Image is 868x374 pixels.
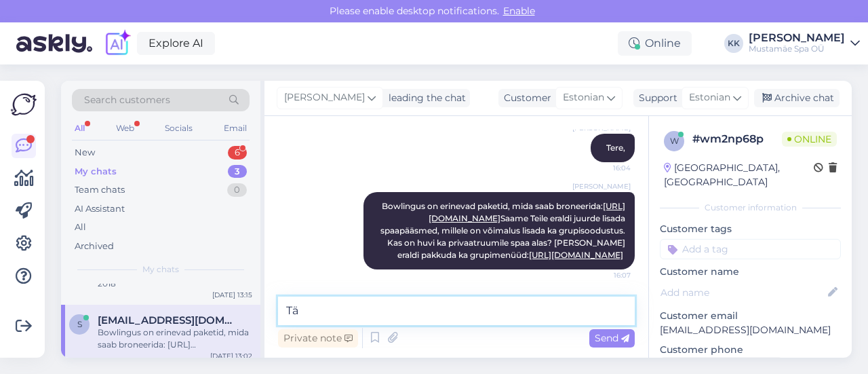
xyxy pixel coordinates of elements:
div: [PERSON_NAME] [749,33,845,43]
span: Tere, [606,143,625,153]
span: w [670,136,679,146]
div: Support [633,91,677,105]
span: Enable [499,5,539,17]
div: Customer [498,91,551,105]
div: Online [618,31,692,56]
p: Customer name [660,265,841,279]
textarea: Tä [278,297,635,325]
div: [DATE] 13:15 [212,290,252,300]
a: [PERSON_NAME]Mustamäe Spa OÜ [749,33,860,54]
div: All [72,119,87,137]
span: Bowlingus on erinevad paketid, mida saab broneerida: Saame Teile eraldi juurde lisada spaapääsmed... [380,201,627,260]
div: Bowlingus on erinevad paketid, mida saab broneerida: [URL][DOMAIN_NAME] Saame Teile eraldi juurde... [98,326,252,351]
img: Askly Logo [11,92,37,117]
div: New [75,146,95,160]
div: KK [724,34,743,53]
div: Web [113,119,137,137]
p: Customer email [660,309,841,323]
div: Archived [75,240,114,253]
span: [PERSON_NAME] [572,181,631,191]
p: Customer tags [660,222,841,236]
div: leading the chat [383,91,466,105]
input: Add name [660,285,825,300]
div: # wm2np68p [692,131,782,147]
span: 16:07 [580,270,631,280]
span: Online [782,132,837,147]
div: Socials [162,119,195,137]
div: Customer information [660,202,841,214]
a: Explore AI [137,32,215,55]
div: [DATE] 13:02 [210,351,252,361]
p: [EMAIL_ADDRESS][DOMAIN_NAME] [660,323,841,337]
div: All [75,221,86,234]
div: 0 [227,183,247,197]
span: Send [595,332,629,344]
span: [PERSON_NAME] [284,90,365,105]
a: [URL][DOMAIN_NAME] [529,250,623,260]
img: explore-ai [103,29,132,58]
div: My chats [75,165,117,179]
p: Customer phone [660,343,841,357]
div: 6 [228,146,247,160]
div: Archive chat [754,89,840,107]
div: Team chats [75,183,125,197]
div: AI Assistant [75,202,125,216]
input: Add a tag [660,239,841,259]
span: Estonian [563,90,604,105]
span: silver.kaal@citykliima.ee [98,314,239,326]
div: Private note [278,329,358,348]
span: My chats [142,263,179,276]
div: Mustamäe Spa OÜ [749,43,845,54]
span: Search customers [84,93,170,107]
span: 16:04 [580,163,631,173]
div: Email [221,119,250,137]
span: s [77,319,82,329]
span: Estonian [689,90,730,105]
div: [GEOGRAPHIC_DATA], [GEOGRAPHIC_DATA] [664,161,814,189]
div: 3 [228,165,247,179]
